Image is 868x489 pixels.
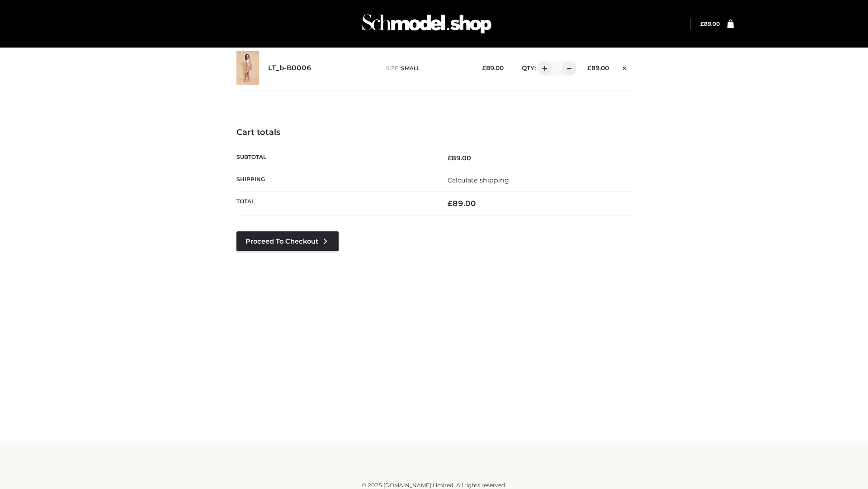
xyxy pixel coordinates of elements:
div: QTY: [513,61,573,76]
bdi: 89.00 [700,20,720,27]
a: £89.00 [700,20,720,27]
a: Remove this item [618,61,632,73]
a: Proceed to Checkout [236,231,339,251]
span: £ [482,64,486,72]
th: Subtotal [236,147,434,169]
span: £ [700,20,704,27]
span: SMALL [401,65,420,72]
a: Calculate shipping [448,176,509,184]
img: Schmodel Admin 964 [359,6,495,42]
bdi: 89.00 [482,64,504,72]
h4: Cart totals [236,128,632,138]
span: £ [448,154,452,162]
a: LT_b-B0006 [268,64,311,72]
span: £ [587,64,591,72]
bdi: 89.00 [587,64,609,72]
th: Shipping [236,169,434,191]
p: size : [386,64,468,72]
span: £ [448,199,453,208]
img: LT_b-B0006 - SMALL [236,51,259,85]
bdi: 89.00 [448,154,471,162]
bdi: 89.00 [448,199,476,208]
th: Total [236,192,434,216]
